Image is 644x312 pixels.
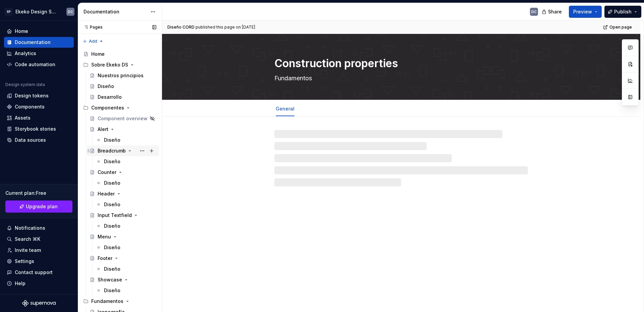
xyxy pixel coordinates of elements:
[93,156,159,167] a: Diseño
[4,267,74,278] button: Contact support
[93,178,159,188] a: Diseño
[98,94,122,100] div: Desarrollo
[614,8,632,15] span: Publish
[26,203,58,210] span: Upgrade plan
[93,285,159,296] a: Diseño
[98,115,148,122] div: Component overview
[15,247,41,254] div: Invite team
[276,106,294,112] a: General
[4,26,74,37] a: Home
[87,274,159,285] a: Showcase
[84,8,147,15] div: Documentation
[98,190,115,197] div: Header
[15,225,45,231] div: Notifications
[98,83,114,90] div: Diseño
[87,70,159,81] a: Nuestros principios
[104,287,120,294] div: Diseño
[80,296,159,307] div: Fundamentos
[4,135,74,145] a: Data sources
[87,145,159,156] a: Breadcrumb
[87,167,159,178] a: Counter
[531,9,537,14] div: DC
[68,9,73,14] div: DC
[80,59,159,70] div: Sobre Ekeko DS
[196,25,255,30] div: published this page on [DATE]
[89,39,97,44] span: Add
[273,101,297,116] div: General
[98,255,112,262] div: Footer
[98,169,116,176] div: Counter
[5,200,72,213] a: Upgrade plan
[4,278,74,289] button: Help
[80,102,159,113] div: Componentes
[4,245,74,256] a: Invite team
[4,48,74,59] a: Analytics
[4,113,74,123] a: Assets
[538,6,566,18] button: Share
[87,231,159,242] a: Menu
[15,103,45,110] div: Components
[4,59,74,70] a: Code automation
[15,280,25,287] div: Help
[87,113,159,124] a: Component overview
[167,25,195,30] span: Diseño CORD
[22,300,56,307] svg: Supernova Logo
[80,49,159,59] a: Home
[98,233,111,240] div: Menu
[15,115,31,121] div: Assets
[104,137,120,143] div: Diseño
[98,276,122,283] div: Showcase
[104,223,120,229] div: Diseño
[609,25,632,30] span: Open page
[4,101,74,112] a: Components
[4,256,74,267] a: Settings
[601,23,635,32] a: Open page
[91,61,128,68] div: Sobre Ekeko DS
[273,73,527,84] textarea: Fundamentos
[15,269,53,276] div: Contact support
[98,147,126,154] div: Breadcrumb
[573,8,592,15] span: Preview
[5,8,13,16] div: SP
[273,55,527,72] textarea: Construction properties
[4,124,74,134] a: Storybook stories
[15,50,36,57] div: Analytics
[15,39,51,46] div: Documentation
[15,126,56,132] div: Storybook stories
[15,8,58,15] div: Ekeko Design System
[15,236,40,242] div: Search ⌘K
[15,92,49,99] div: Design tokens
[93,135,159,145] a: Diseño
[548,8,562,15] span: Share
[93,242,159,253] a: Diseño
[15,28,28,35] div: Home
[93,264,159,274] a: Diseño
[98,212,132,219] div: Input Textfield
[5,82,45,87] div: Design system data
[87,124,159,135] a: Alert
[93,199,159,210] a: Diseño
[104,180,120,186] div: Diseño
[104,266,120,272] div: Diseño
[98,126,108,133] div: Alert
[87,210,159,221] a: Input Textfield
[4,90,74,101] a: Design tokens
[104,201,120,208] div: Diseño
[91,298,123,305] div: Fundamentos
[15,258,34,265] div: Settings
[91,104,124,111] div: Componentes
[91,51,105,57] div: Home
[87,188,159,199] a: Header
[604,6,641,18] button: Publish
[15,61,55,68] div: Code automation
[1,4,76,19] button: SPEkeko Design SystemDC
[5,190,72,196] div: Current plan : Free
[98,72,144,79] div: Nuestros principios
[4,37,74,48] a: Documentation
[104,158,120,165] div: Diseño
[93,221,159,231] a: Diseño
[80,25,103,30] div: Pages
[87,81,159,92] a: Diseño
[569,6,602,18] button: Preview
